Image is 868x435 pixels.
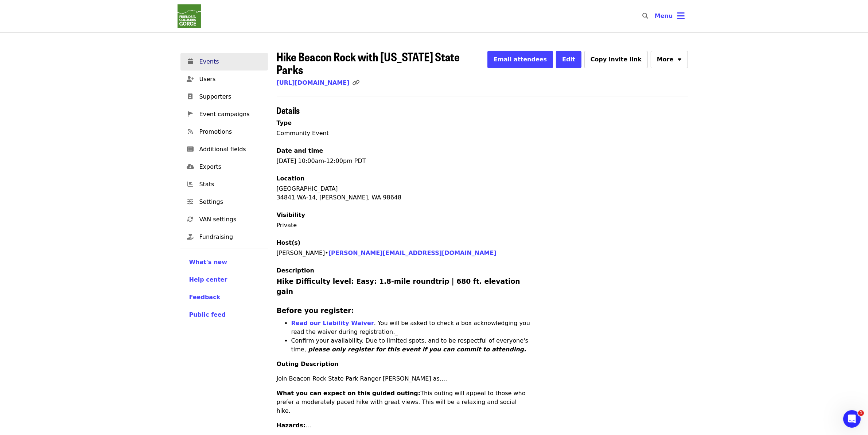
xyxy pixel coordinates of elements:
[277,239,301,246] span: Host(s)
[199,233,262,241] span: Fundraising
[187,233,194,240] i: hand-holding-heart icon
[188,216,194,223] i: sync icon
[189,275,259,284] a: Help center
[180,70,268,88] a: Users
[277,130,329,137] span: Community Event
[677,11,685,21] i: bars icon
[352,79,364,86] span: Click to copy link!
[199,92,262,101] span: Supporters
[277,119,292,126] span: Type
[199,145,262,154] span: Additional fields
[328,249,497,256] a: [PERSON_NAME][EMAIL_ADDRESS][DOMAIN_NAME]
[188,181,194,188] i: chart-bar icon
[277,79,350,86] a: [URL][DOMAIN_NAME]
[189,276,227,283] span: Help center
[277,249,497,256] span: [PERSON_NAME] •
[556,51,581,68] button: Edit
[277,390,421,397] strong: What you can expect on this guided outing:
[277,389,532,415] p: This outing will appeal to those who prefer a moderately paced hike with great views. This will b...
[188,93,194,100] i: address-book icon
[352,79,359,86] i: link icon
[180,106,268,123] a: Event campaigns
[277,267,314,274] span: Description
[189,259,227,266] span: What's new
[187,163,194,170] i: cloud-download icon
[199,163,262,171] span: Exports
[678,55,682,62] i: sort-down icon
[277,175,305,182] span: Location
[494,56,547,63] span: Email attendees
[291,336,532,354] p: Confirm your availability. Due to limited spots, and to be respectful of everyone's time,
[180,228,268,246] a: Fundraising
[277,374,532,383] p: Join Beacon Rock State Park Ranger [PERSON_NAME] as....
[277,48,460,78] span: Hike Beacon Rock with [US_STATE] State Parks
[180,211,268,228] a: VAN settings
[277,184,688,193] div: [GEOGRAPHIC_DATA]
[188,128,193,135] i: rss icon
[199,180,262,189] span: Stats
[199,127,262,136] span: Promotions
[291,319,532,336] p: . You will be asked to check a box acknowledging you read the waiver during registration._
[591,56,642,63] span: Copy invite link
[657,55,674,64] span: More
[180,176,268,193] a: Stats
[277,422,306,429] strong: Hazards:
[277,221,688,230] p: Private
[308,346,526,353] em: please only register for this event if you can commit to attending.
[188,111,193,118] i: pennant icon
[277,306,532,316] h3: Before you register:
[180,123,268,141] a: Promotions
[649,7,691,25] button: Toggle account menu
[180,141,268,158] a: Additional fields
[277,147,323,154] span: Date and time
[180,53,268,70] a: Events
[187,76,194,83] i: user-plus icon
[188,58,193,65] i: calendar icon
[189,293,221,302] button: Feedback
[655,12,673,19] span: Menu
[178,4,201,28] img: Friends Of The Columbia Gorge - Home
[651,51,688,68] button: More
[487,51,553,68] button: Email attendees
[180,193,268,211] a: Settings
[199,198,262,206] span: Settings
[189,311,226,318] span: Public feed
[189,258,259,267] a: What's new
[199,110,262,119] span: Event campaigns
[642,12,648,19] i: search icon
[291,320,374,327] a: Read our Liability Waiver
[180,158,268,176] a: Exports
[199,57,262,66] span: Events
[199,215,262,224] span: VAN settings
[843,410,861,428] iframe: Intercom live chat
[562,56,575,63] span: Edit
[277,276,532,297] h3: Hike Difficulty level: Easy: 1.8-mile roundtrip | 680 ft. elevation gain
[199,75,262,84] span: Users
[188,198,194,205] i: sliders-h icon
[277,104,300,117] span: Details
[653,7,658,25] input: Search
[277,211,305,218] span: Visibility
[858,410,864,416] span: 1
[189,310,259,319] a: Public feed
[277,421,532,430] p: ...
[187,146,194,153] i: list-alt icon
[584,51,648,68] button: Copy invite link
[277,193,688,202] div: 34841 WA-14, [PERSON_NAME], WA 98648
[277,360,339,367] strong: Outing Description
[180,88,268,106] a: Supporters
